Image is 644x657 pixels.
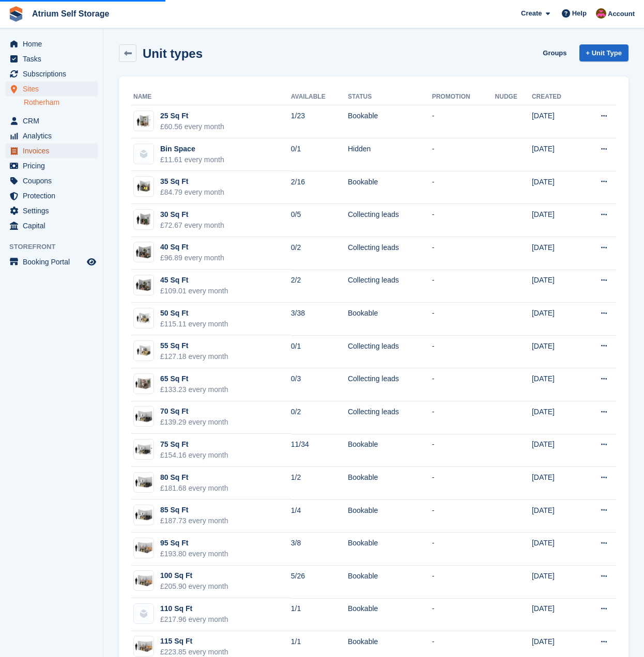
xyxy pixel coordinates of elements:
[160,636,228,647] div: 115 Sq Ft
[291,270,348,303] td: 2/2
[348,335,432,368] td: Collecting leads
[432,434,495,467] td: -
[160,483,228,494] div: £181.68 every month
[160,406,228,417] div: 70 Sq Ft
[532,138,580,171] td: [DATE]
[160,614,228,625] div: £217.96 every month
[160,242,224,253] div: 40 Sq Ft
[532,467,580,500] td: [DATE]
[160,417,228,428] div: £139.29 every month
[5,189,98,203] a: menu
[348,237,432,270] td: Collecting leads
[608,9,635,19] span: Account
[160,220,224,231] div: £72.67 every month
[348,105,432,138] td: Bookable
[5,159,98,173] a: menu
[134,508,154,523] img: 75-sqft-unit.jpg
[291,335,348,368] td: 0/1
[160,450,228,461] div: £154.16 every month
[160,111,224,121] div: 25 Sq Ft
[23,52,85,66] span: Tasks
[348,303,432,336] td: Bookable
[160,209,224,220] div: 30 Sq Ft
[348,533,432,566] td: Bookable
[291,138,348,171] td: 0/1
[348,368,432,401] td: Collecting leads
[134,376,154,391] img: 64-sqft-unit.jpg
[23,144,85,158] span: Invoices
[160,439,228,450] div: 75 Sq Ft
[532,303,580,336] td: [DATE]
[291,105,348,138] td: 1/23
[432,467,495,500] td: -
[160,121,224,132] div: £60.56 every month
[348,171,432,204] td: Bookable
[532,434,580,467] td: [DATE]
[532,598,580,631] td: [DATE]
[160,144,224,154] div: Bin Space
[532,533,580,566] td: [DATE]
[432,368,495,401] td: -
[432,105,495,138] td: -
[23,218,85,233] span: Capital
[134,212,154,227] img: 30-sqft-unit.jpg
[5,67,98,81] a: menu
[5,82,98,96] a: menu
[291,401,348,434] td: 0/2
[432,401,495,434] td: -
[348,204,432,237] td: Collecting leads
[134,604,154,623] img: blank-unit-type-icon-ffbac7b88ba66c5e286b0e438baccc4b9c83835d4c34f86887a83fc20ec27e7b.svg
[160,549,228,559] div: £193.80 every month
[160,286,228,296] div: £109.01 every month
[160,472,228,483] div: 80 Sq Ft
[348,566,432,599] td: Bookable
[134,278,154,293] img: 40-sqft-unit.jpg
[134,409,154,424] img: 75-sqft-unit%20(2).jpg
[291,467,348,500] td: 1/2
[432,89,495,105] th: Promotion
[432,335,495,368] td: -
[134,540,154,555] img: 100-sqft-unit%20(2).jpg
[532,499,580,533] td: [DATE]
[532,204,580,237] td: [DATE]
[160,308,228,319] div: 50 Sq Ft
[85,256,98,268] a: Preview store
[160,603,228,614] div: 110 Sq Ft
[432,598,495,631] td: -
[432,171,495,204] td: -
[291,89,348,105] th: Available
[432,566,495,599] td: -
[291,434,348,467] td: 11/34
[348,499,432,533] td: Bookable
[23,37,85,51] span: Home
[160,351,228,362] div: £127.18 every month
[160,319,228,330] div: £115.11 every month
[596,8,606,19] img: Mark Rhodes
[28,5,113,22] a: Atrium Self Storage
[160,176,224,187] div: 35 Sq Ft
[8,6,24,22] img: stora-icon-8386f47178a22dfd0bd8f6a31ec36ba5ce8667c1dd55bd0f319d3a0aa187defe.svg
[291,533,348,566] td: 3/8
[160,373,228,384] div: 65 Sq Ft
[291,237,348,270] td: 0/2
[348,270,432,303] td: Collecting leads
[5,204,98,218] a: menu
[572,8,587,19] span: Help
[160,187,224,198] div: £84.79 every month
[532,270,580,303] td: [DATE]
[134,475,154,490] img: 75-sqft-unit.jpg
[23,129,85,143] span: Analytics
[134,114,154,129] img: 25.jpg
[348,89,432,105] th: Status
[143,46,203,60] h2: Unit types
[291,368,348,401] td: 0/3
[432,533,495,566] td: -
[579,44,628,61] a: + Unit Type
[532,566,580,599] td: [DATE]
[291,566,348,599] td: 5/26
[5,144,98,158] a: menu
[5,255,98,269] a: menu
[348,467,432,500] td: Bookable
[495,89,532,105] th: Nudge
[432,303,495,336] td: -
